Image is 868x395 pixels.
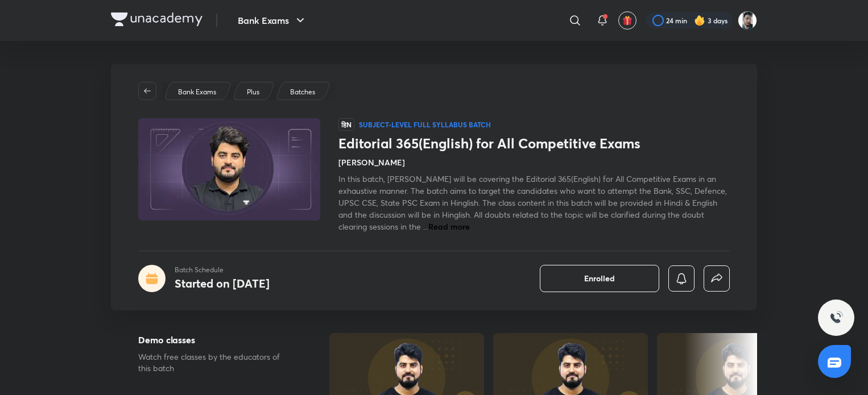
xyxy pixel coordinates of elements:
button: Bank Exams [231,9,314,32]
span: हिN [338,118,354,131]
button: avatar [618,11,636,30]
a: Bank Exams [176,87,218,97]
p: Watch free classes by the educators of this batch [138,351,293,374]
img: Snehasish Das [738,11,757,30]
span: In this batch, [PERSON_NAME] will be covering the Editorial 365(English) for All Competitive Exam... [338,173,727,232]
p: Batches [290,87,315,97]
img: Thumbnail [137,117,322,222]
p: Plus [247,87,259,97]
span: Read more [428,221,470,232]
a: Company Logo [111,13,202,29]
h5: Demo classes [138,333,293,347]
button: Enrolled [540,265,659,292]
img: ttu [829,311,843,325]
p: Batch Schedule [175,265,270,275]
p: Subject-level full syllabus Batch [359,120,491,129]
span: Enrolled [584,273,615,284]
img: avatar [622,15,633,26]
img: streak [694,15,705,26]
h4: Started on [DATE] [175,276,270,291]
a: Plus [245,87,262,97]
h4: [PERSON_NAME] [338,156,405,168]
h1: Editorial 365(English) for All Competitive Exams [338,135,730,152]
p: Bank Exams [178,87,216,97]
img: Company Logo [111,13,202,26]
a: Batches [288,87,317,97]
